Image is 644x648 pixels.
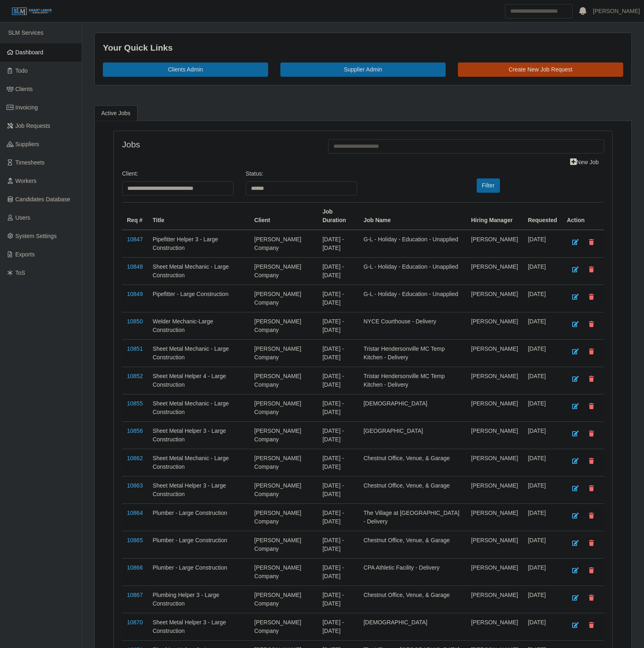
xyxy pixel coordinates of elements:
td: [DATE] [523,230,562,258]
a: 10870 [127,619,143,626]
td: Chestnut Office, Venue, & Garage [359,449,466,476]
td: [DATE] [523,503,562,531]
span: SLM Services [8,29,43,36]
span: Job Requests [16,122,51,129]
td: [PERSON_NAME] [466,613,523,640]
th: Job Duration [318,202,358,230]
td: Sheet Metal Mechanic - Large Construction [148,394,249,421]
th: Requested [523,202,562,230]
td: [PERSON_NAME] Company [249,394,318,421]
td: Plumbing Helper 3 - Large Construction [148,586,249,613]
th: Action [562,202,604,230]
td: [DATE] - [DATE] [318,312,358,339]
th: Client [249,202,318,230]
td: Sheet Metal Helper 3 - Large Construction [148,421,249,449]
button: Filter [477,178,500,193]
td: [PERSON_NAME] Company [249,230,318,258]
a: 10851 [127,345,143,352]
td: Tristar Hendersonville MC Temp Kitchen - Delivery [359,339,466,367]
th: Req # [122,202,148,230]
td: [PERSON_NAME] [466,339,523,367]
td: [PERSON_NAME] [466,558,523,586]
a: Supplier Admin [280,62,446,77]
a: New Job [565,155,604,169]
td: [DATE] [523,531,562,558]
span: Todo [16,67,28,74]
label: Status: [246,169,264,178]
td: Pipefitter Helper 3 - Large Construction [148,230,249,258]
td: [DATE] - [DATE] [318,449,358,476]
td: Plumber - Large Construction [148,531,249,558]
td: [PERSON_NAME] Company [249,421,318,449]
a: 10849 [127,291,143,297]
td: Sheet Metal Helper 4 - Large Construction [148,367,249,394]
td: [DATE] [523,394,562,421]
td: [PERSON_NAME] [466,230,523,258]
td: Chestnut Office, Venue, & Garage [359,476,466,503]
td: [PERSON_NAME] Company [249,312,318,339]
td: Sheet Metal Mechanic - Large Construction [148,257,249,285]
a: 10850 [127,318,143,325]
td: [PERSON_NAME] Company [249,613,318,640]
td: Pipefitter - Large Construction [148,285,249,312]
input: Search [505,4,573,18]
span: Invoicing [16,104,38,111]
td: [DATE] [523,613,562,640]
th: Job Name [359,202,466,230]
td: [DEMOGRAPHIC_DATA] [359,613,466,640]
span: Users [16,214,31,221]
td: Tristar Hendersonville MC Temp Kitchen - Delivery [359,367,466,394]
td: [GEOGRAPHIC_DATA] [359,421,466,449]
td: [DATE] [523,449,562,476]
a: 10867 [127,592,143,598]
span: Candidates Database [16,196,71,203]
td: [DATE] [523,421,562,449]
td: [PERSON_NAME] Company [249,531,318,558]
td: [DATE] - [DATE] [318,476,358,503]
a: 10856 [127,428,143,434]
a: 10848 [127,263,143,270]
span: Workers [16,178,37,184]
a: Clients Admin [103,62,268,77]
td: [PERSON_NAME] Company [249,339,318,367]
td: [DATE] - [DATE] [318,230,358,258]
td: [PERSON_NAME] Company [249,257,318,285]
a: 10864 [127,510,143,516]
a: 10847 [127,236,143,243]
td: [DATE] - [DATE] [318,503,358,531]
span: Clients [16,86,33,92]
td: [DATE] - [DATE] [318,421,358,449]
a: 10855 [127,400,143,407]
td: [PERSON_NAME] [466,312,523,339]
td: [DATE] - [DATE] [318,285,358,312]
td: [DEMOGRAPHIC_DATA] [359,394,466,421]
a: Create New Job Request [458,62,623,77]
td: [DATE] [523,339,562,367]
td: [DATE] [523,558,562,586]
td: Sheet Metal Mechanic - Large Construction [148,449,249,476]
td: [PERSON_NAME] [466,586,523,613]
td: [DATE] - [DATE] [318,257,358,285]
td: [DATE] - [DATE] [318,613,358,640]
td: [PERSON_NAME] [466,476,523,503]
th: Hiring Manager [466,202,523,230]
td: [DATE] - [DATE] [318,394,358,421]
a: 10863 [127,482,143,489]
td: [PERSON_NAME] Company [249,558,318,586]
td: Chestnut Office, Venue, & Garage [359,586,466,613]
td: NYCE Courthouse - Delivery [359,312,466,339]
td: [PERSON_NAME] Company [249,503,318,531]
span: Suppliers [16,141,39,147]
td: [DATE] [523,257,562,285]
td: [DATE] - [DATE] [318,531,358,558]
td: [PERSON_NAME] [466,394,523,421]
a: 10852 [127,373,143,379]
td: [DATE] - [DATE] [318,586,358,613]
td: G-L - Holiday - Education - Unapplied [359,230,466,258]
img: SLM Logo [11,7,52,16]
td: [PERSON_NAME] [466,367,523,394]
a: 10862 [127,455,143,461]
td: [PERSON_NAME] Company [249,285,318,312]
td: Welder Mechanic-Large Construction [148,312,249,339]
a: [PERSON_NAME] [593,7,640,16]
